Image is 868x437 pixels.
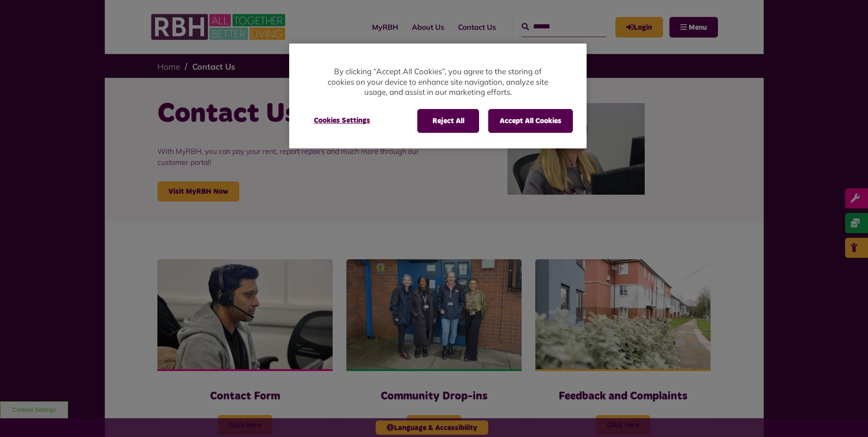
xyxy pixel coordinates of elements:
div: Privacy [289,44,587,148]
div: Cookie banner [289,44,587,148]
button: Cookies Settings [303,109,381,132]
button: Accept All Cookies [488,109,573,133]
p: By clicking “Accept All Cookies”, you agree to the storing of cookies on your device to enhance s... [326,66,550,98]
button: Reject All [417,109,479,133]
